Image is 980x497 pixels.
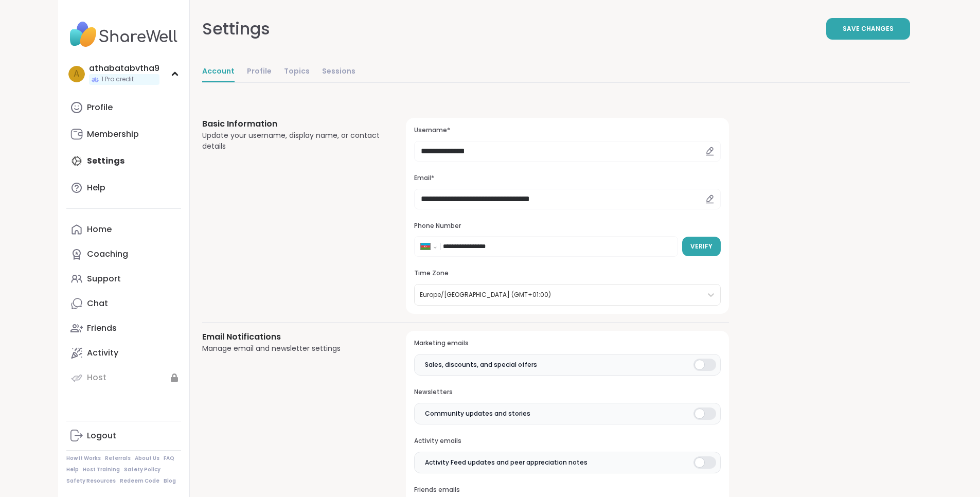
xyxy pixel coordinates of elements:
div: Profile [87,102,113,113]
a: Host [66,365,181,390]
a: About Us [135,455,159,462]
a: Safety Policy [124,466,161,473]
span: Sales, discounts, and special offers [425,360,537,369]
span: Community updates and stories [425,409,530,418]
div: Membership [87,129,139,140]
a: Account [202,62,235,82]
div: Settings [202,16,270,41]
a: Chat [66,291,181,316]
div: Help [87,182,105,193]
a: Activity [66,341,181,365]
div: Manage email and newsletter settings [202,343,382,354]
a: Friends [66,316,181,341]
h3: Activity emails [414,437,720,446]
span: 1 Pro credit [101,75,134,84]
h3: Basic Information [202,118,382,130]
h3: Email* [414,174,720,183]
span: Save Changes [843,24,894,33]
a: Sessions [322,62,355,82]
a: Help [66,175,181,200]
a: FAQ [164,455,174,462]
a: Support [66,267,181,291]
h3: Phone Number [414,222,720,230]
span: a [74,67,79,81]
div: Home [87,224,112,235]
div: Support [87,273,121,285]
span: Activity Feed updates and peer appreciation notes [425,458,587,467]
a: Referrals [105,455,131,462]
div: Activity [87,347,118,359]
div: Coaching [87,248,128,260]
h3: Time Zone [414,269,720,278]
a: Coaching [66,242,181,267]
button: Verify [682,237,721,256]
a: How It Works [66,455,101,462]
a: Help [66,466,79,473]
a: Logout [66,423,181,448]
a: Safety Resources [66,477,116,485]
h3: Username* [414,126,720,135]
a: Topics [284,62,310,82]
div: Friends [87,323,117,334]
a: Blog [164,477,176,485]
img: ShareWell Nav Logo [66,16,181,52]
span: Verify [690,242,712,251]
a: Profile [247,62,272,82]
div: Host [87,372,106,383]
h3: Email Notifications [202,331,382,343]
h3: Marketing emails [414,339,720,348]
a: Host Training [83,466,120,473]
button: Save Changes [826,18,910,40]
a: Profile [66,95,181,120]
h3: Newsletters [414,388,720,397]
a: Home [66,217,181,242]
div: Chat [87,298,108,309]
div: Logout [87,430,116,441]
h3: Friends emails [414,486,720,494]
div: Update your username, display name, or contact details [202,130,382,152]
a: Membership [66,122,181,147]
div: athabatabvtha9 [89,63,159,74]
a: Redeem Code [120,477,159,485]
